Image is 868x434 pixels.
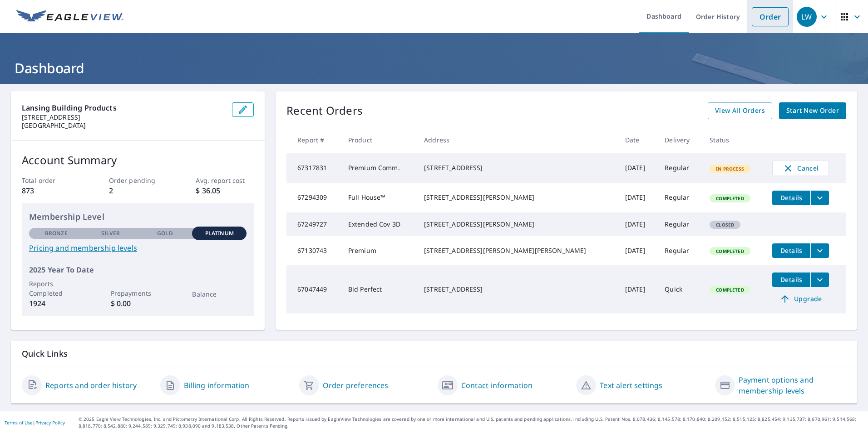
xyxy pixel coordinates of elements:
[600,380,662,391] a: Text alert settings
[22,113,225,121] p: [STREET_ADDRESS]
[286,265,341,313] td: 67047449
[797,7,817,27] div: LW
[29,242,247,253] a: Pricing and membership levels
[778,246,805,255] span: Details
[461,380,533,391] a: Contact information
[618,265,657,313] td: [DATE]
[29,298,84,309] p: 1924
[341,126,417,153] th: Product
[286,183,341,212] td: 67294309
[341,236,417,265] td: Premium
[618,236,657,265] td: [DATE]
[29,264,247,275] p: 2025 Year To Date
[778,275,805,284] span: Details
[101,229,120,237] p: Silver
[424,193,611,202] div: [STREET_ADDRESS][PERSON_NAME]
[157,229,173,237] p: Gold
[196,185,254,196] p: $ 36.05
[22,176,80,185] p: Total order
[22,121,225,130] p: [GEOGRAPHIC_DATA]
[184,380,249,391] a: Billing information
[778,293,824,304] span: Upgrade
[286,236,341,265] td: 67130743
[657,236,702,265] td: Regular
[657,126,702,153] th: Delivery
[657,212,702,236] td: Regular
[341,183,417,212] td: Full House™
[810,243,829,258] button: filesDropdownBtn-67130743
[11,59,857,77] h1: Dashboard
[810,191,829,205] button: filesDropdownBtn-67294309
[657,183,702,212] td: Regular
[424,220,611,229] div: [STREET_ADDRESS][PERSON_NAME]
[708,102,772,119] a: View All Orders
[111,298,165,309] p: $ 0.00
[710,222,740,228] span: Closed
[710,195,749,202] span: Completed
[657,153,702,183] td: Regular
[739,374,846,396] a: Payment options and membership levels
[205,229,234,237] p: Platinum
[323,380,389,391] a: Order preferences
[341,153,417,183] td: Premium Comm.
[22,102,225,113] p: Lansing Building Products
[79,416,863,429] p: © 2025 Eagle View Technologies, Inc. and Pictometry International Corp. All Rights Reserved. Repo...
[109,176,167,185] p: Order pending
[752,7,789,26] a: Order
[341,212,417,236] td: Extended Cov 3D
[192,289,247,299] p: Balance
[286,153,341,183] td: 67317831
[710,287,749,293] span: Completed
[16,10,123,24] img: EV Logo
[710,166,750,172] span: In Process
[45,229,68,237] p: Bronze
[772,243,810,258] button: detailsBtn-67130743
[22,185,80,196] p: 873
[22,152,254,168] p: Account Summary
[29,279,84,298] p: Reports Completed
[772,292,829,306] a: Upgrade
[286,126,341,153] th: Report #
[618,212,657,236] td: [DATE]
[772,161,829,176] button: Cancel
[29,211,247,223] p: Membership Level
[702,126,765,153] th: Status
[618,126,657,153] th: Date
[618,183,657,212] td: [DATE]
[5,419,33,426] a: Terms of Use
[35,419,65,426] a: Privacy Policy
[286,212,341,236] td: 67249727
[111,288,165,298] p: Prepayments
[710,248,749,254] span: Completed
[424,285,611,294] div: [STREET_ADDRESS]
[196,176,254,185] p: Avg. report cost
[109,185,167,196] p: 2
[715,105,765,116] span: View All Orders
[782,163,819,174] span: Cancel
[810,273,829,287] button: filesDropdownBtn-67047449
[772,191,810,205] button: detailsBtn-67294309
[45,380,137,391] a: Reports and order history
[778,193,805,202] span: Details
[618,153,657,183] td: [DATE]
[772,273,810,287] button: detailsBtn-67047449
[22,348,846,359] p: Quick Links
[786,105,839,116] span: Start New Order
[657,265,702,313] td: Quick
[5,420,65,425] p: |
[424,246,611,255] div: [STREET_ADDRESS][PERSON_NAME][PERSON_NAME]
[341,265,417,313] td: Bid Perfect
[417,126,618,153] th: Address
[286,102,363,119] p: Recent Orders
[779,102,846,119] a: Start New Order
[424,163,611,172] div: [STREET_ADDRESS]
